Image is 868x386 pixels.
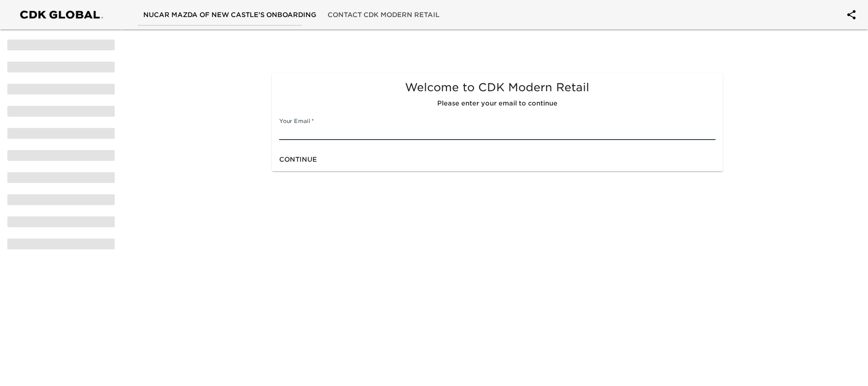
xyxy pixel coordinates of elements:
[840,4,862,26] button: account of current user
[279,80,715,95] h5: Welcome to CDK Modern Retail
[279,99,715,109] h6: Please enter your email to continue
[279,154,317,165] span: Continue
[279,118,314,124] label: Your Email
[143,9,317,21] span: Nucar Mazda of New Castle's Onboarding
[276,151,321,168] button: Continue
[328,9,440,21] span: Contact CDK Modern Retail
